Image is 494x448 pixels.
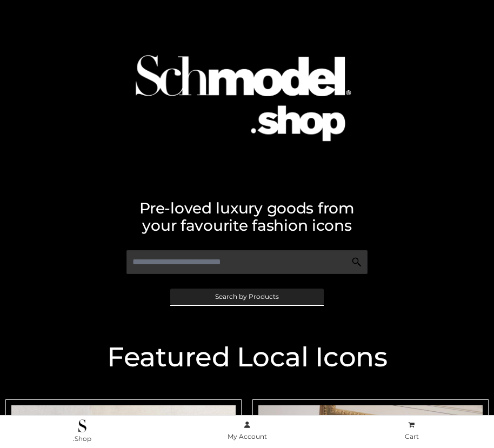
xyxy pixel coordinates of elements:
[228,432,267,440] span: My Account
[351,257,362,268] img: Search Icon
[170,289,324,305] a: Search by Products
[78,419,86,432] img: .Shop
[165,419,330,443] a: My Account
[73,434,91,443] span: .Shop
[5,199,489,234] h2: Pre-loved luxury goods from your favourite fashion icons
[405,432,419,440] span: Cart
[329,419,494,443] a: Cart
[215,293,279,300] span: Search by Products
